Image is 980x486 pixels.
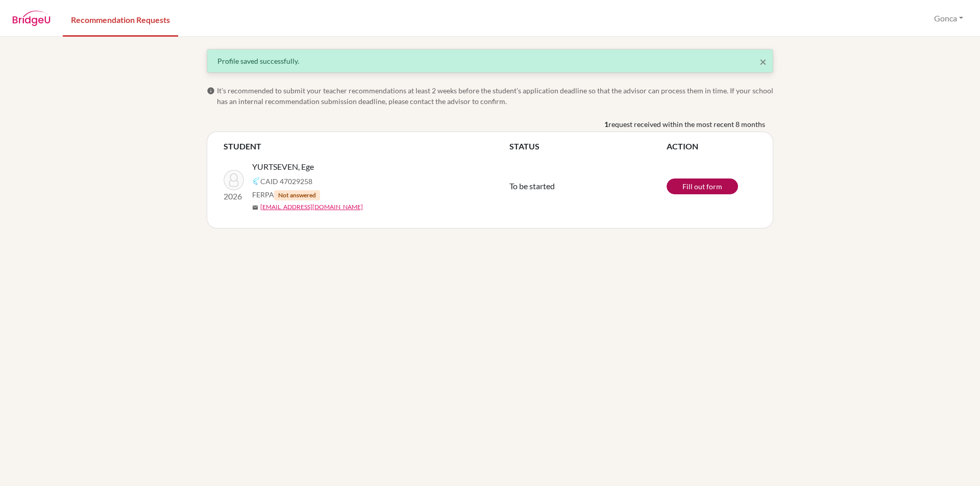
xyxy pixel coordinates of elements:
[252,177,260,185] img: Common App logo
[224,140,509,152] th: STUDENT
[260,176,312,187] span: CAID 47029258
[63,2,178,37] a: Recommendation Requests
[217,85,773,107] span: It’s recommended to submit your teacher recommendations at least 2 weeks before the student’s app...
[224,170,244,190] img: YURTSEVEN, Ege
[509,181,555,191] span: To be started
[759,54,767,69] span: ×
[12,11,51,26] img: BridgeU logo
[260,202,363,212] a: [EMAIL_ADDRESS][DOMAIN_NAME]
[252,189,320,200] span: FERPA
[252,161,314,173] span: YURTSEVEN, Ege
[667,140,756,152] th: ACTION
[929,9,968,28] button: Gonca
[224,190,244,202] p: 2026
[604,119,608,130] b: 1
[274,190,320,200] span: Not answered
[667,178,738,194] a: Fill out form
[759,56,767,68] button: Close
[252,204,258,211] span: mail
[217,56,763,66] div: Profile saved successfully.
[207,87,215,95] span: info
[509,140,667,152] th: STATUS
[608,119,765,130] span: request received within the most recent 8 months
